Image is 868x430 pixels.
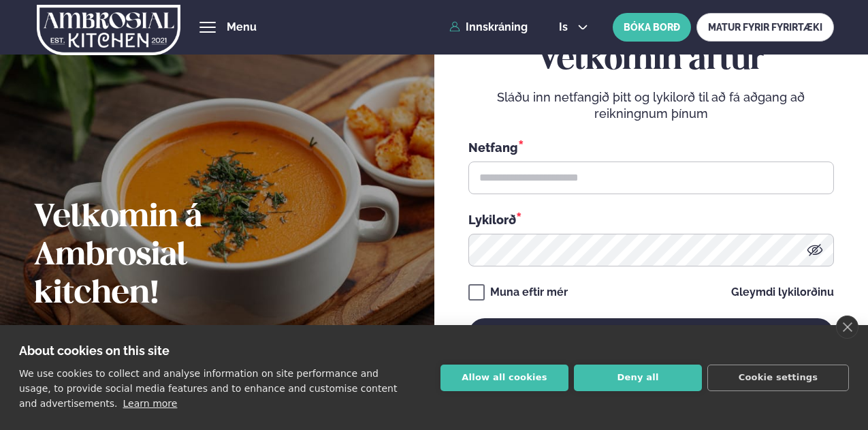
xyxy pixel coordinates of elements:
[468,89,834,122] p: Sláðu inn netfangið þitt og lykilorð til að fá aðgang að reikningnum þínum
[34,199,317,313] h2: Velkomin á Ambrosial kitchen!
[836,316,858,339] a: close
[548,22,599,33] button: is
[707,365,849,391] button: Cookie settings
[199,19,216,35] button: hamburger
[468,138,834,156] div: Netfang
[468,211,834,228] div: Lykilorð
[468,318,834,351] button: Innskráning/Skrá inn
[731,287,834,298] a: Gleymdi lykilorðinu
[574,365,702,391] button: Deny all
[440,365,568,391] button: Allow all cookies
[613,13,691,42] button: BÓKA BORÐ
[19,368,397,409] p: We use cookies to collect and analyse information on site performance and usage, to provide socia...
[37,2,180,58] img: logo
[449,21,528,33] a: Innskráning
[123,398,178,409] a: Learn more
[19,343,170,358] strong: About cookies on this site
[696,13,834,42] a: MATUR FYRIR FYRIRTÆKI
[468,42,834,80] h2: Velkomin aftur
[559,22,572,33] span: is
